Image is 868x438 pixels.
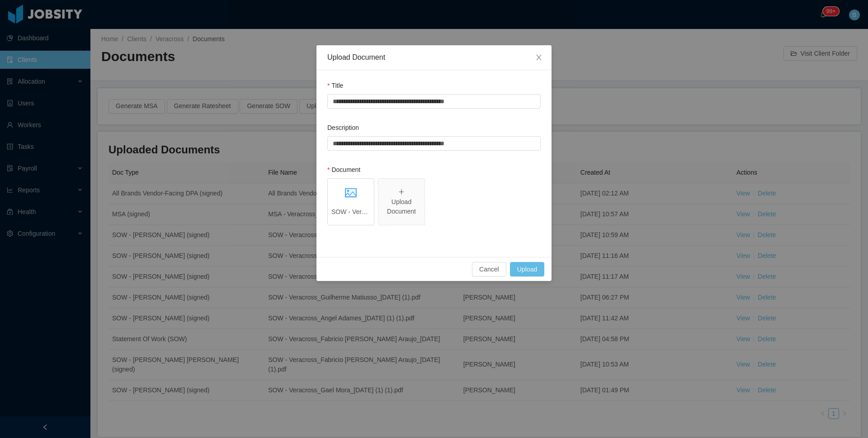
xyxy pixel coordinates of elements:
i: icon: plus [398,189,405,195]
label: Description [327,124,359,131]
span: icon: plusUpload Document [378,179,425,225]
label: Document [327,166,360,173]
div: Upload Document [382,197,421,216]
button: Cancel [472,262,506,276]
button: Upload [510,262,544,276]
input: Title [327,94,541,109]
input: Description [327,136,541,151]
div: Upload Document [327,52,541,62]
i: icon: close [535,54,542,61]
label: Title [327,82,343,89]
button: Close [526,45,552,71]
